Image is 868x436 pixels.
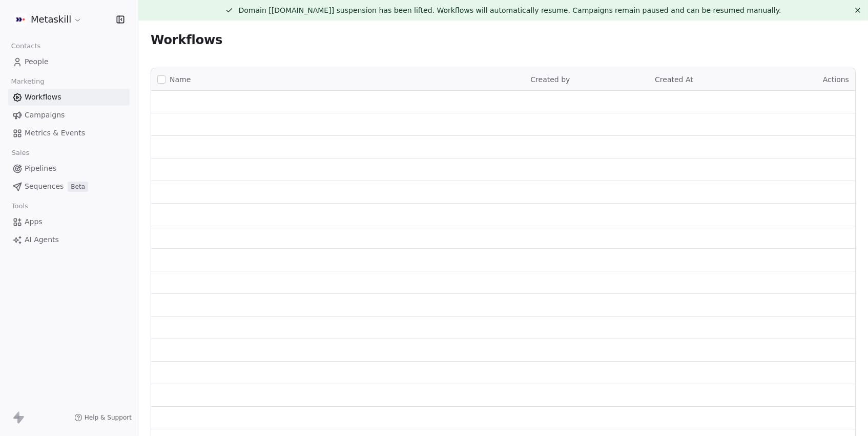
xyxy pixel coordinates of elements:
[7,145,34,161] span: Sales
[655,75,693,84] span: Created At
[25,92,61,103] span: Workflows
[8,160,130,177] a: Pipelines
[25,163,56,174] span: Pipelines
[170,74,191,85] span: Name
[7,199,32,214] span: Tools
[7,38,45,54] span: Contacts
[25,216,43,227] span: Apps
[12,11,84,28] button: Metaskill
[8,178,130,195] a: SequencesBeta
[8,125,130,142] a: Metrics & Events
[8,107,130,124] a: Campaigns
[25,234,59,245] span: AI Agents
[7,74,49,89] span: Marketing
[151,33,222,47] span: Workflows
[25,181,64,192] span: Sequences
[68,182,88,192] span: Beta
[8,231,130,248] a: AI Agents
[530,75,570,84] span: Created by
[74,413,132,422] a: Help & Support
[8,213,130,230] a: Apps
[25,128,85,138] span: Metrics & Events
[238,6,781,14] span: Domain [[DOMAIN_NAME]] suspension has been lifted. Workflows will automatically resume. Campaigns...
[25,56,49,67] span: People
[823,75,849,84] span: Actions
[8,89,130,106] a: Workflows
[8,53,130,70] a: People
[25,110,65,121] span: Campaigns
[31,13,71,26] span: Metaskill
[14,13,27,26] img: AVATAR%20METASKILL%20-%20Colori%20Positivo.png
[85,413,132,422] span: Help & Support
